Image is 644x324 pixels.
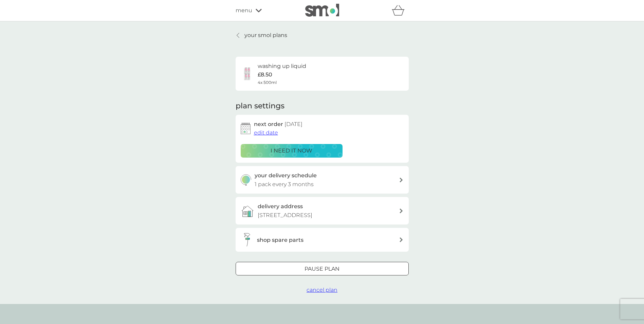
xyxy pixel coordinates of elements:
button: edit date [254,128,278,137]
button: cancel plan [307,286,337,294]
h3: shop spare parts [257,236,303,245]
span: cancel plan [307,287,337,293]
p: i need it now [271,146,312,155]
p: Pause plan [305,265,339,273]
div: basket [392,4,409,17]
span: [DATE] [284,121,302,127]
button: i need it now [241,144,343,158]
img: smol [305,4,339,17]
span: 4x 500ml [258,79,277,86]
h3: delivery address [258,202,303,211]
a: your smol plans [236,31,287,40]
h2: next order [254,120,302,129]
h6: washing up liquid [258,62,306,71]
h2: plan settings [236,101,284,111]
p: [STREET_ADDRESS] [258,211,312,220]
p: £8.50 [258,70,272,79]
button: Pause plan [236,262,409,275]
button: your delivery schedule1 pack every 3 months [236,166,409,194]
p: your smol plans [244,31,287,40]
img: washing up liquid [241,67,254,80]
p: 1 pack every 3 months [255,180,314,189]
span: edit date [254,129,278,136]
button: shop spare parts [236,228,409,252]
h3: your delivery schedule [255,171,317,180]
span: menu [236,6,252,15]
a: delivery address[STREET_ADDRESS] [236,197,409,224]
